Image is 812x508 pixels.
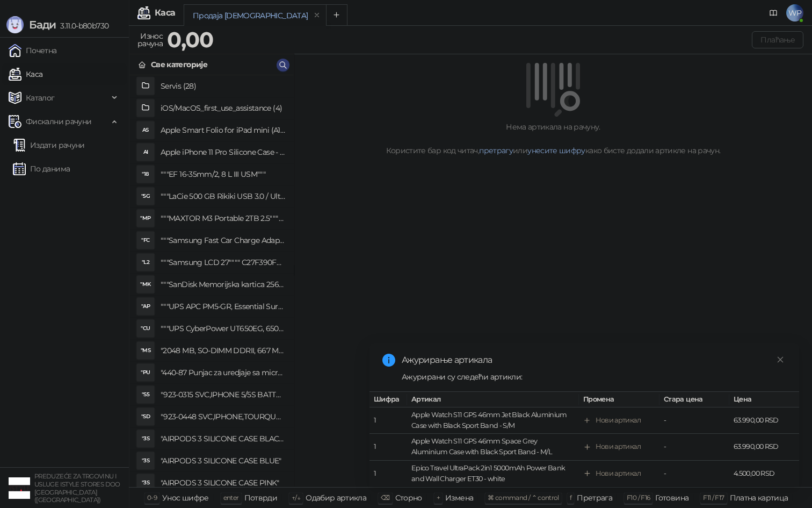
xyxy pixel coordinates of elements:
span: F11 / F17 [703,493,724,502]
span: enter [223,493,239,502]
div: Потврди [244,491,278,505]
th: Артикал [407,392,579,407]
div: AS [137,121,154,139]
span: ↑/↓ [292,493,300,502]
h4: "923-0448 SVC,IPHONE,TOURQUE DRIVER KIT .65KGF- CM Šrafciger " [161,408,285,425]
h4: """MAXTOR M3 Portable 2TB 2.5"""" crni eksterni hard disk HX-M201TCB/GM""" [161,210,285,227]
span: Бади [29,18,56,31]
div: "L2 [137,254,154,271]
span: Каталог [26,87,55,109]
div: AI [137,144,154,161]
a: унесите шифру [527,146,585,155]
div: "3S [137,474,154,491]
span: f [570,493,571,502]
div: Износ рачуна [135,29,165,51]
td: 63.990,00 RSD [729,407,799,434]
td: - [659,407,729,434]
div: "CU [137,320,154,337]
small: PREDUZEĆE ZA TRGOVINU I USLUGE ISTYLE STORES DOO [GEOGRAPHIC_DATA] ([GEOGRAPHIC_DATA]) [34,473,120,504]
div: "18 [137,166,154,183]
td: Epico Travel UltraPack 2in1 5000mAh Power Bank and Wall Charger ET30 - white [407,461,579,487]
div: "MS [137,342,154,359]
h4: Servis (28) [161,77,285,95]
span: + [437,493,440,502]
div: Нема артикала на рачуну. Користите бар код читач, или како бисте додали артикле на рачун. [307,121,799,156]
span: 3.11.0-b80b730 [56,21,108,31]
span: F10 / F16 [627,493,650,502]
h4: "440-87 Punjac za uredjaje sa micro USB portom 4/1, Stand." [161,364,285,381]
span: ⌘ command / ⌃ control [488,493,559,502]
h4: "923-0315 SVC,IPHONE 5/5S BATTERY REMOVAL TRAY Držač za iPhone sa kojim se otvara display [161,386,285,403]
a: претрагу [479,146,513,155]
div: Претрага [577,491,612,505]
div: Унос шифре [162,491,209,505]
div: Нови артикал [596,468,641,479]
h4: """Samsung Fast Car Charge Adapter, brzi auto punja_, boja crna""" [161,232,285,249]
h4: """LaCie 500 GB Rikiki USB 3.0 / Ultra Compact & Resistant aluminum / USB 3.0 / 2.5""""""" [161,188,285,205]
td: - [659,461,729,487]
td: - [659,434,729,461]
div: "SD [137,408,154,425]
td: 63.990,00 RSD [729,434,799,461]
a: Документација [765,4,782,22]
td: Apple Watch S11 GPS 46mm Space Grey Aluminium Case with Black Sport Band - M/L [407,434,579,461]
div: Готовина [655,491,688,505]
span: ⌫ [381,493,389,502]
div: Измена [445,491,473,505]
h4: """EF 16-35mm/2, 8 L III USM""" [161,166,285,183]
button: Add tab [326,4,347,26]
h4: Apple iPhone 11 Pro Silicone Case - Black [161,144,285,161]
td: 1 [369,434,407,461]
div: "PU [137,364,154,381]
div: Нови артикал [596,415,641,426]
h4: """UPS CyberPower UT650EG, 650VA/360W , line-int., s_uko, desktop""" [161,320,285,337]
h4: "2048 MB, SO-DIMM DDRII, 667 MHz, Napajanje 1,8 0,1 V, Latencija CL5" [161,342,285,359]
th: Цена [729,392,799,407]
div: "3S [137,452,154,469]
td: 4.500,00 RSD [729,461,799,487]
div: Одабир артикла [306,491,366,505]
div: Нови артикал [596,442,641,453]
h4: "AIRPODS 3 SILICONE CASE BLUE" [161,452,285,469]
div: "MP [137,210,154,227]
img: Logo [6,16,24,33]
button: remove [310,11,324,20]
h4: "AIRPODS 3 SILICONE CASE PINK" [161,474,285,491]
div: Каса [155,9,175,17]
button: Плаћање [752,31,803,48]
td: Apple Watch S11 GPS 46mm Jet Black Aluminium Case with Black Sport Band - S/M [407,407,579,434]
div: Платна картица [730,491,788,505]
div: "MK [137,276,154,293]
span: Фискални рачуни [26,111,91,132]
div: Ажурирање артикала [402,354,786,367]
th: Шифра [369,392,407,407]
h4: """UPS APC PM5-GR, Essential Surge Arrest,5 utic_nica""" [161,298,285,315]
span: info-circle [382,354,395,367]
span: close [777,356,784,363]
a: По данима [13,158,70,180]
div: "AP [137,298,154,315]
span: 0-9 [147,493,157,502]
th: Стара цена [659,392,729,407]
a: Close [774,354,786,366]
h4: """SanDisk Memorijska kartica 256GB microSDXC sa SD adapterom SDSQXA1-256G-GN6MA - Extreme PLUS, ... [161,276,285,293]
div: "S5 [137,386,154,403]
td: 1 [369,461,407,487]
h4: "AIRPODS 3 SILICONE CASE BLACK" [161,430,285,447]
div: "3S [137,430,154,447]
h4: """Samsung LCD 27"""" C27F390FHUXEN""" [161,254,285,271]
img: 64x64-companyLogo-77b92cf4-9946-4f36-9751-bf7bb5fd2c7d.png [9,477,30,499]
a: Издати рачуни [13,134,85,156]
a: Каса [9,63,42,85]
td: 1 [369,407,407,434]
div: Сторно [395,491,422,505]
div: "5G [137,188,154,205]
div: "FC [137,232,154,249]
div: Продаја [DEMOGRAPHIC_DATA] [193,10,308,22]
th: Промена [579,392,659,407]
h4: Apple Smart Folio for iPad mini (A17 Pro) - Sage [161,121,285,139]
strong: 0,00 [167,26,213,53]
div: grid [129,75,294,487]
a: Почетна [9,40,57,61]
div: Ажурирани су следећи артикли: [402,371,786,383]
